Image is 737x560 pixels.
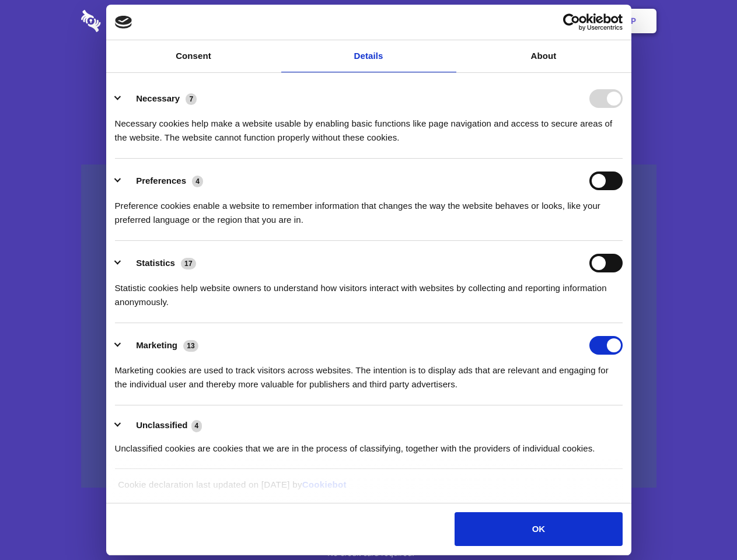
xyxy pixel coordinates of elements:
h4: Auto-redaction of sensitive data, encrypted data sharing and self-destructing private chats. Shar... [81,106,656,145]
button: Statistics (17) [115,254,204,272]
img: logo [115,16,132,29]
span: 13 [183,340,198,352]
div: Necessary cookies help make a website usable by enabling basic functions like page navigation and... [115,108,623,145]
div: Unclassified cookies are cookies that we are in the process of classifying, together with the pro... [115,433,623,456]
a: Login [529,3,580,39]
label: Marketing [136,340,177,350]
div: Cookie declaration last updated on [DATE] by [109,478,628,501]
a: Consent [106,40,281,72]
a: Contact [473,3,527,39]
div: Marketing cookies are used to track visitors across websites. The intention is to display ads tha... [115,355,623,391]
div: Preference cookies enable a website to remember information that changes the way the website beha... [115,190,623,227]
span: 4 [191,420,202,432]
button: OK [455,512,622,546]
div: Statistic cookies help website owners to understand how visitors interact with websites by collec... [115,272,623,309]
span: 4 [192,176,203,187]
label: Preferences [136,176,186,185]
a: Usercentrics Cookiebot - opens in a new window [521,13,623,31]
label: Statistics [136,258,175,268]
button: Preferences (4) [115,171,211,190]
button: Marketing (13) [115,336,206,355]
span: 7 [186,93,197,105]
a: Wistia video thumbnail [81,164,656,488]
h1: Eliminate Slack Data Loss. [81,52,656,94]
a: About [456,40,631,72]
a: Cookiebot [302,480,347,489]
button: Unclassified (4) [115,418,209,433]
button: Necessary (7) [115,89,204,108]
img: logo-wordmark-white-trans-d4663122ce5f474addd5e946df7df03e33cb6a1c49d2221995e7729f52c070b2.svg [81,10,181,32]
span: 17 [181,258,196,269]
a: Details [281,40,456,72]
iframe: Drift Widget Chat Controller [679,502,723,546]
a: Pricing [343,3,393,39]
label: Necessary [136,93,180,103]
